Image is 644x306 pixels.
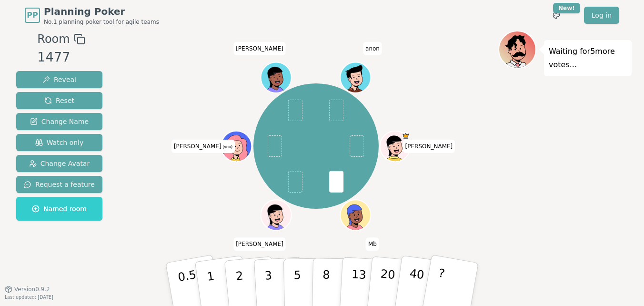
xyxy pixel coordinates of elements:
span: Change Avatar [29,159,90,168]
button: Change Avatar [16,155,102,172]
a: Log in [584,7,619,24]
span: No.1 planning poker tool for agile teams [44,18,159,26]
span: Named room [32,204,87,214]
div: 1477 [37,48,85,67]
span: Click to change your name [366,237,379,251]
span: Click to change your name [233,237,286,251]
span: Reset [44,96,74,105]
span: (you) [221,145,233,149]
span: Version 0.9.2 [14,286,50,293]
button: Watch only [16,134,102,151]
button: Request a feature [16,176,102,193]
span: Reveal [42,75,76,84]
span: Click to change your name [363,41,382,55]
a: PPPlanning PokerNo.1 planning poker tool for agile teams [25,5,159,26]
span: Planning Poker [44,5,159,18]
span: Change Name [30,117,89,126]
span: Click to change your name [233,41,286,55]
button: Reveal [16,71,102,88]
span: Click to change your name [403,140,455,153]
button: Reset [16,92,102,109]
span: Allen is the host [402,132,410,139]
div: New! [553,3,580,13]
span: PP [27,10,38,21]
button: Version0.9.2 [5,286,50,293]
span: Click to change your name [171,140,235,153]
p: Waiting for 5 more votes... [549,45,627,71]
span: Request a feature [24,180,95,189]
span: Room [37,31,70,48]
button: Click to change your avatar [222,132,251,160]
button: New! [548,7,565,24]
span: Watch only [35,138,84,147]
span: Last updated: [DATE] [5,295,53,300]
button: Change Name [16,113,102,130]
button: Named room [16,197,102,221]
